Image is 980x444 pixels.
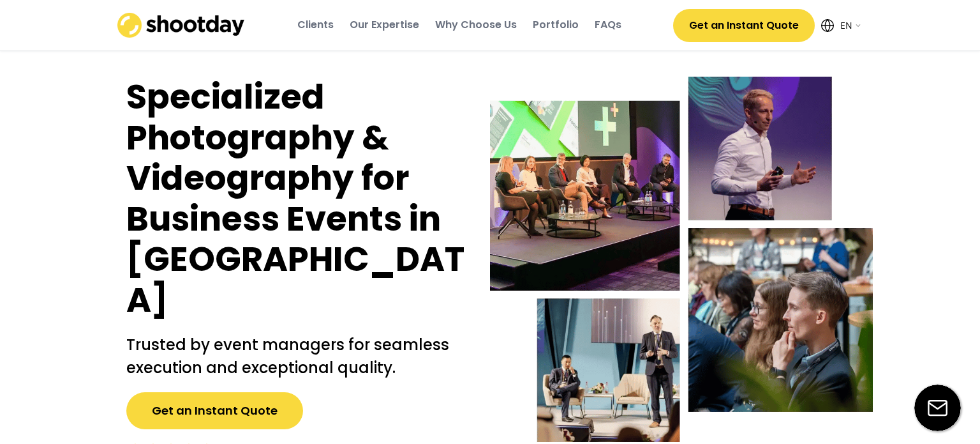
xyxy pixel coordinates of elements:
img: email-icon%20%281%29.svg [914,385,961,431]
div: Clients [297,18,334,32]
div: Why Choose Us [435,18,517,32]
h1: Specialized Photography & Videography for Business Events in [GEOGRAPHIC_DATA] [126,77,464,321]
button: Get an Instant Quote [673,9,815,42]
div: Portfolio [533,18,579,32]
h2: Trusted by event managers for seamless execution and exceptional quality. [126,333,464,379]
button: Get an Instant Quote [126,392,303,429]
img: Icon%20feather-globe%20%281%29.svg [821,19,834,32]
img: Event-hero-intl%402x.webp [490,77,873,442]
img: shootday_logo.png [117,13,245,38]
div: FAQs [595,18,621,32]
div: Our Expertise [350,18,419,32]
